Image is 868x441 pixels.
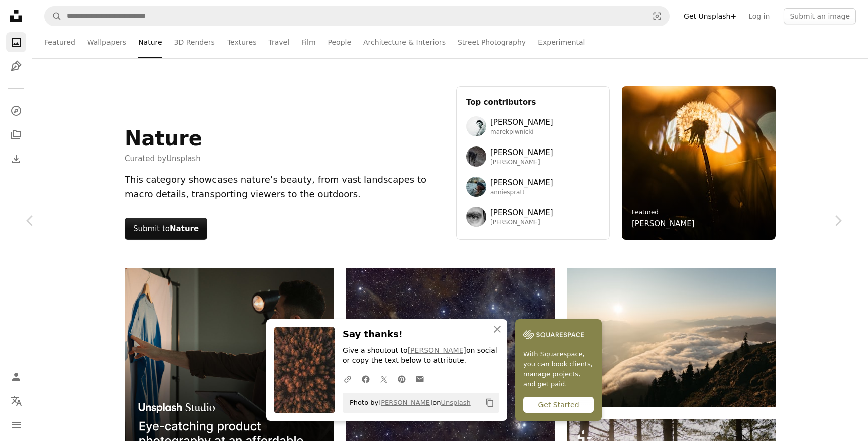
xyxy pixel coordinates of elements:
[44,26,75,58] a: Featured
[6,149,26,169] a: Download History
[458,26,526,58] a: Street Photography
[343,346,499,366] p: Give a shoutout to on social or copy the text below to attribute.
[393,369,411,389] a: Share on Pinterest
[490,207,553,219] span: [PERSON_NAME]
[466,146,486,167] img: Avatar of user Wolfgang Hasselmann
[523,397,594,413] div: Get Started
[357,369,375,389] a: Share on Facebook
[466,96,600,108] h3: Top contributors
[166,154,201,163] a: Unsplash
[523,349,594,389] span: With Squarespace, you can book clients, manage projects, and get paid.
[45,7,62,26] button: Search Unsplash
[6,367,26,387] a: Log in / Sign up
[6,101,26,121] a: Explore
[6,125,26,145] a: Collections
[268,26,289,58] a: Travel
[441,399,470,406] a: Unsplash
[466,177,486,197] img: Avatar of user Annie Spratt
[343,327,499,342] h3: Say thanks!
[411,369,429,389] a: Share over email
[515,319,602,421] a: With Squarespace, you can book clients, manage projects, and get paid.Get Started
[466,207,486,227] img: Avatar of user Francesco Ungaro
[408,346,466,354] a: [PERSON_NAME]
[645,7,669,26] button: Visual search
[632,209,659,216] a: Featured
[378,399,432,406] a: [PERSON_NAME]
[6,415,26,435] button: Menu
[567,333,776,342] a: Mountains and clouds are illuminated by the setting sun.
[538,26,585,58] a: Experimental
[227,26,257,58] a: Textures
[481,394,498,411] button: Copy to clipboard
[490,116,553,128] span: [PERSON_NAME]
[678,8,742,24] a: Get Unsplash+
[301,26,315,58] a: Film
[490,128,553,136] span: marekpiwnicki
[6,391,26,411] button: Language
[466,116,600,136] a: Avatar of user Marek Piwnicki[PERSON_NAME]marekpiwnicki
[808,173,868,269] a: Next
[125,173,444,202] div: This category showcases nature’s beauty, from vast landscapes to macro details, transporting view...
[44,6,670,26] form: Find visuals sitewide
[6,32,26,52] a: Photos
[345,395,471,411] span: Photo by on
[490,177,553,189] span: [PERSON_NAME]
[632,218,695,230] a: [PERSON_NAME]
[375,369,393,389] a: Share on Twitter
[466,177,600,197] a: Avatar of user Annie Spratt[PERSON_NAME]anniespratt
[87,26,126,58] a: Wallpapers
[466,207,600,227] a: Avatar of user Francesco Ungaro[PERSON_NAME][PERSON_NAME]
[125,126,202,151] h1: Nature
[784,8,856,24] button: Submit an image
[567,268,776,407] img: Mountains and clouds are illuminated by the setting sun.
[523,327,584,342] img: file-1747939142011-51e5cc87e3c9
[125,218,207,240] button: Submit toNature
[125,153,202,165] span: Curated by
[170,224,199,233] strong: Nature
[742,8,776,24] a: Log in
[490,159,553,167] span: [PERSON_NAME]
[466,116,486,136] img: Avatar of user Marek Piwnicki
[466,146,600,167] a: Avatar of user Wolfgang Hasselmann[PERSON_NAME][PERSON_NAME]
[490,219,553,227] span: [PERSON_NAME]
[174,26,215,58] a: 3D Renders
[490,189,553,197] span: anniespratt
[490,146,553,159] span: [PERSON_NAME]
[6,56,26,76] a: Illustrations
[363,26,446,58] a: Architecture & Interiors
[328,26,352,58] a: People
